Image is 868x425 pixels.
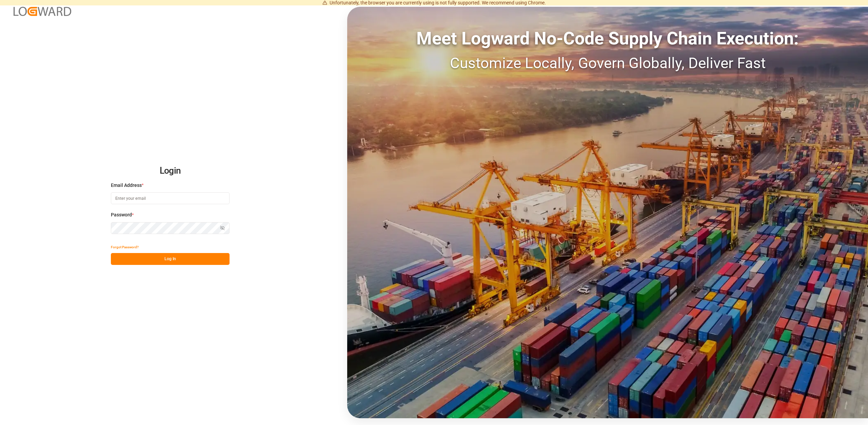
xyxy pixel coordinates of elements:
span: Email Address [111,182,142,189]
h2: Login [111,160,230,182]
button: Forgot Password? [111,241,139,253]
div: Customize Locally, Govern Globally, Deliver Fast [347,52,868,74]
img: Logward_new_orange.png [14,7,71,16]
input: Enter your email [111,192,230,204]
button: Log In [111,253,230,265]
span: Password [111,211,132,218]
div: Meet Logward No-Code Supply Chain Execution: [347,25,868,52]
